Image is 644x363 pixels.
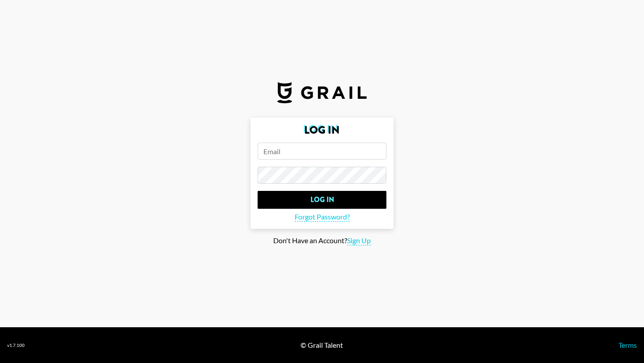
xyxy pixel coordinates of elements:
[258,143,386,160] input: Email
[295,212,350,222] span: Forgot Password?
[7,236,637,245] div: Don't Have an Account?
[258,191,386,209] input: Log In
[347,236,371,245] span: Sign Up
[7,342,25,348] div: v 1.7.100
[277,82,367,103] img: Grail Talent Logo
[258,125,386,135] h2: Log In
[301,341,343,350] div: © Grail Talent
[619,341,637,349] a: Terms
